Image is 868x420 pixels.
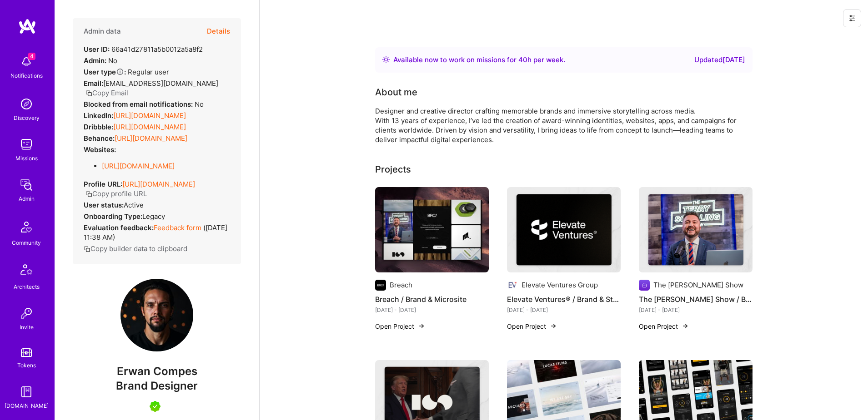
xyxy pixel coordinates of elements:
a: [URL][DOMAIN_NAME] [115,134,187,143]
div: Notifications [10,71,43,80]
span: [EMAIL_ADDRESS][DOMAIN_NAME] [103,79,218,88]
img: admin teamwork [17,176,35,194]
i: Help [116,68,124,76]
strong: LinkedIn: [84,111,113,120]
div: Breach [390,280,412,290]
div: Updated [DATE] [694,54,745,65]
strong: User ID: [84,45,110,54]
img: arrow-right [682,322,689,330]
span: Active [124,201,144,209]
div: About me [375,85,417,99]
div: [DATE] - [DATE] [507,305,621,315]
img: Company logo [639,280,650,291]
a: [URL][DOMAIN_NAME] [122,180,195,188]
div: [DOMAIN_NAME] [5,401,49,410]
button: Open Project [375,321,425,331]
strong: Evaluation feedback: [84,223,154,232]
span: Brand Designer [116,379,198,392]
img: A.Teamer in Residence [150,401,161,412]
a: [URL][DOMAIN_NAME] [102,162,175,170]
div: Discovery [14,113,40,123]
img: Company logo [375,280,386,291]
span: legacy [142,212,165,221]
img: Invite [17,304,35,322]
img: User Avatar [120,279,193,351]
span: Erwan Compes [73,365,241,378]
button: Copy Email [85,88,128,98]
img: tokens [21,348,32,357]
div: Community [12,238,41,247]
h4: Admin data [84,27,121,35]
img: discovery [17,95,35,113]
strong: Admin: [84,56,106,65]
div: Elevate Ventures Group [522,280,598,290]
img: guide book [17,383,35,401]
strong: Websites: [84,145,116,154]
div: No [84,56,117,65]
img: Company logo [507,280,518,291]
h4: The [PERSON_NAME] Show / Brand [639,293,753,305]
div: ( [DATE] 11:38 AM ) [84,223,230,242]
img: Breach / Brand & Microsite [375,187,489,272]
strong: Email: [84,79,103,88]
div: No [84,99,204,109]
strong: Dribbble: [84,123,113,131]
img: teamwork [17,135,35,153]
img: Availability [382,56,390,63]
a: [URL][DOMAIN_NAME] [113,111,186,120]
div: Available now to work on missions for h per week . [393,54,565,65]
i: icon Copy [85,90,92,97]
div: 66a41d27811a5b0012a5a8f2 [84,44,203,54]
img: The Terry Schilling Show / Brand [639,187,753,272]
div: Projects [375,163,411,176]
strong: User type : [84,68,126,76]
i: icon Copy [85,191,92,198]
img: Architects [15,260,37,282]
img: logo [18,18,36,35]
div: Architects [14,282,40,292]
div: Invite [20,322,34,332]
button: Details [207,18,230,44]
span: 4 [28,53,35,60]
div: Tokens [17,361,36,370]
button: Open Project [639,321,689,331]
strong: Behance: [84,134,115,143]
div: The [PERSON_NAME] Show [653,280,743,290]
a: Feedback form [154,223,201,232]
a: [URL][DOMAIN_NAME] [113,123,186,131]
img: Community [15,216,37,238]
strong: Profile URL: [84,180,122,188]
button: Copy builder data to clipboard [84,244,187,253]
h4: Elevate Ventures® / Brand & Storytelling Website [507,293,621,305]
img: arrow-right [418,322,425,330]
img: Elevate Ventures® / Brand & Storytelling Website [507,187,621,272]
button: Copy profile URL [85,189,147,198]
strong: Onboarding Type: [84,212,142,221]
img: bell [17,53,35,71]
div: [DATE] - [DATE] [639,305,753,315]
i: icon Copy [84,246,90,252]
div: Admin [19,194,35,203]
strong: User status: [84,201,124,209]
button: Open Project [507,321,557,331]
div: [DATE] - [DATE] [375,305,489,315]
div: Designer and creative director crafting memorable brands and immersive storytelling across media.... [375,106,739,144]
div: Missions [15,153,38,163]
strong: Blocked from email notifications: [84,100,195,109]
div: Regular user [84,67,169,77]
img: arrow-right [550,322,557,330]
h4: Breach / Brand & Microsite [375,293,489,305]
span: 40 [518,55,527,64]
